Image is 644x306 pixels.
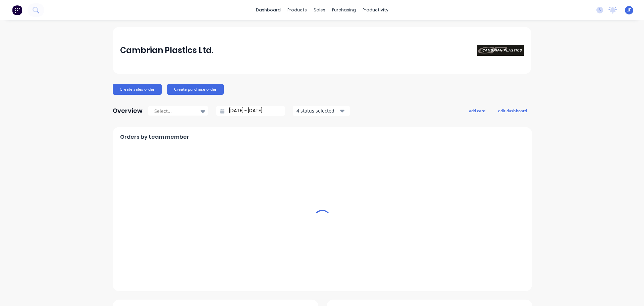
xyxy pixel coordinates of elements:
button: add card [465,106,490,115]
div: Cambrian Plastics Ltd. [120,44,213,57]
button: edit dashboard [494,106,531,115]
button: Create sales order [113,84,162,95]
div: Overview [113,104,143,118]
div: purchasing [329,5,359,15]
span: Orders by team member [120,133,189,141]
button: Create purchase order [167,84,224,95]
div: 4 status selected [297,107,339,114]
div: productivity [359,5,392,15]
div: sales [310,5,329,15]
img: Cambrian Plastics Ltd. [477,45,524,56]
button: 4 status selected [293,106,350,116]
span: JF [628,7,631,13]
a: dashboard [253,5,284,15]
div: products [284,5,310,15]
img: Factory [12,5,22,15]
